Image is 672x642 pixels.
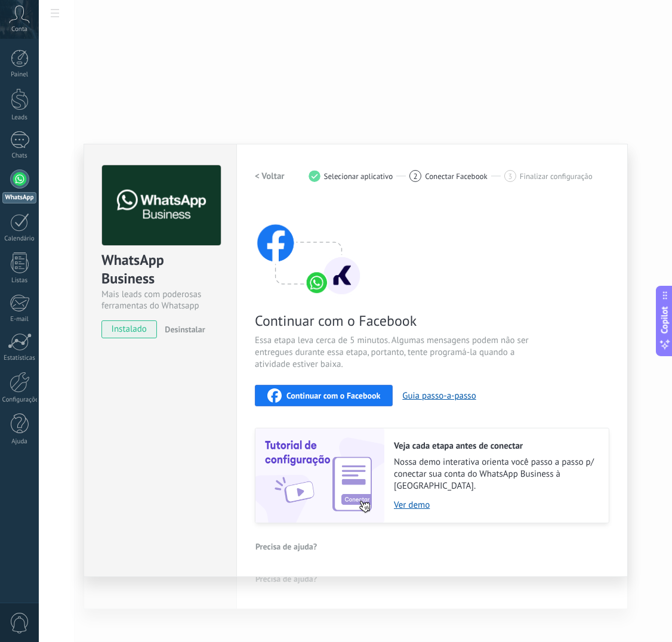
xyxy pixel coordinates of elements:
span: Copilot [659,307,671,334]
div: Leads [2,114,37,122]
div: Painel [2,71,37,79]
span: 2 [414,171,418,181]
div: Ajuda [2,438,37,446]
span: Precisa de ajuda? [255,542,317,551]
h2: < Voltar [255,171,285,182]
div: Configurações [2,396,37,404]
span: Continuar com o Facebook [286,391,380,400]
span: Conta [11,26,27,33]
div: Calendário [2,235,37,243]
span: Finalizar configuração [520,172,593,181]
div: Chats [2,152,37,160]
img: connect with facebook [255,201,362,297]
span: 3 [508,171,512,181]
span: Selecionar aplicativo [324,172,393,181]
button: Precisa de ajuda? [255,538,317,555]
a: Ver demo [394,499,597,511]
span: Continuar com o Facebook [255,311,539,330]
button: Desinstalar [160,320,205,338]
div: WhatsApp Business [101,251,219,289]
span: Nossa demo interativa orienta você passo a passo p/ conectar sua conta do WhatsApp Business à [GE... [394,456,597,492]
span: Desinstalar [165,324,205,335]
button: < Voltar [255,165,285,187]
div: E-mail [2,316,37,323]
span: Conectar Facebook [425,172,488,181]
button: Continuar com o Facebook [255,385,393,406]
div: Listas [2,277,37,285]
div: WhatsApp [2,192,36,203]
img: logo_main.png [102,165,221,246]
button: Guia passo-a-passo [402,390,476,402]
span: Essa etapa leva cerca de 5 minutos. Algumas mensagens podem não ser entregues durante essa etapa,... [255,335,539,371]
span: instalado [102,320,156,338]
div: Estatísticas [2,354,37,362]
h2: Veja cada etapa antes de conectar [394,440,597,452]
div: Mais leads com poderosas ferramentas do Whatsapp [101,289,219,311]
